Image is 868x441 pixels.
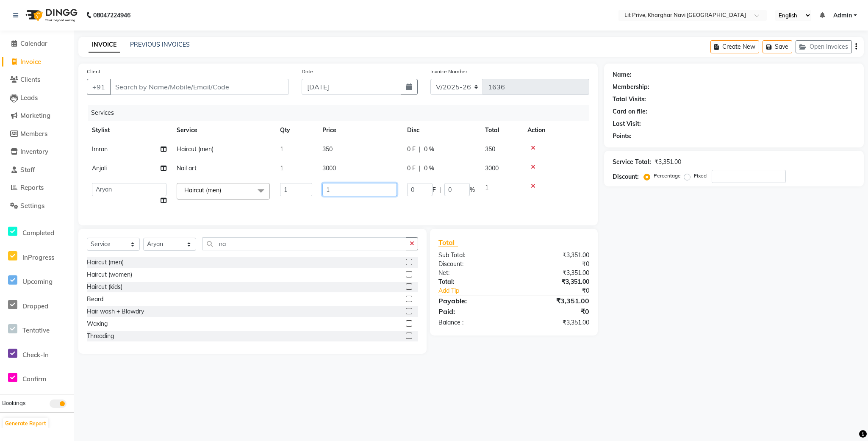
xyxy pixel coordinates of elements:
span: InProgress [22,253,54,261]
th: Qty [275,121,317,140]
span: | [439,186,441,194]
div: ₹0 [527,286,596,295]
a: Staff [2,165,72,175]
div: ₹3,351.00 [654,158,681,166]
a: Leads [2,93,72,103]
a: PREVIOUS INVOICES [130,41,190,48]
span: Completed [22,229,54,237]
div: ₹3,351.00 [514,251,596,260]
div: Haircut (women) [87,270,132,279]
div: Services [88,105,596,121]
span: 0 F [407,164,416,173]
span: Upcoming [22,277,53,286]
div: Payable: [432,296,514,306]
span: 1 [280,164,283,172]
input: Search or Scan [202,237,406,250]
a: Calendar [2,39,72,49]
th: Action [522,121,589,140]
div: Discount: [432,260,514,269]
div: Net: [432,269,514,277]
span: Invoice [20,58,41,66]
div: Hair wash + Blowdry [87,307,144,316]
a: Reports [2,183,72,193]
a: Members [2,129,72,139]
button: Generate Report [3,418,48,430]
label: Fixed [694,172,707,180]
div: Total: [432,277,514,286]
span: | [419,164,421,173]
span: Inventory [20,147,48,155]
span: Admin [833,11,852,20]
span: Reports [20,183,44,191]
div: Threading [87,332,114,341]
div: Sub Total: [432,251,514,260]
label: Invoice Number [430,68,467,75]
button: Open Invoices [796,40,852,53]
span: | [419,145,421,154]
span: Anjali [92,164,107,172]
div: Membership: [613,83,649,92]
div: Waxing [87,319,108,328]
span: Marketing [20,111,50,119]
label: Percentage [654,172,681,180]
span: 0 F [407,145,416,154]
div: Haircut (men) [87,258,124,267]
div: ₹0 [514,306,596,316]
span: % [470,186,475,194]
a: Clients [2,75,72,85]
a: Settings [2,201,72,211]
div: ₹3,351.00 [514,318,596,327]
img: logo [22,3,80,27]
span: Nail art [177,164,197,172]
span: 0 % [424,164,434,173]
span: Tentative [22,326,50,334]
span: 3000 [322,164,336,172]
div: Last Visit: [613,119,641,128]
div: Total Visits: [613,95,646,104]
a: Inventory [2,147,72,157]
span: 0 % [424,145,434,154]
span: 1 [280,145,283,153]
span: Haircut (men) [184,186,221,194]
span: Leads [20,94,38,102]
span: Total [438,238,458,247]
span: Staff [20,166,35,174]
span: Confirm [22,375,46,383]
span: Dropped [22,302,48,310]
span: Bookings [2,399,25,406]
a: Marketing [2,111,72,121]
div: Points: [613,132,632,141]
th: Disc [402,121,480,140]
span: Settings [20,202,44,210]
div: Haircut (kids) [87,283,122,291]
span: Members [20,130,47,138]
div: Paid: [432,306,514,316]
div: Discount: [613,172,639,181]
th: Total [480,121,522,140]
th: Service [172,121,275,140]
span: Clients [20,75,40,83]
a: x [221,186,225,194]
span: Check-In [22,351,49,359]
div: ₹3,351.00 [514,296,596,306]
th: Stylist [87,121,172,140]
span: 3000 [485,164,499,172]
a: INVOICE [89,37,120,53]
div: ₹3,351.00 [514,277,596,286]
span: Haircut (men) [177,145,214,153]
span: 1 [485,183,488,191]
div: ₹0 [514,260,596,269]
a: Add Tip [432,286,527,295]
div: Name: [613,70,632,79]
th: Price [317,121,402,140]
label: Client [87,68,100,75]
span: 350 [485,145,495,153]
button: +91 [87,79,111,95]
div: ₹3,351.00 [514,269,596,277]
label: Date [302,68,313,75]
span: F [433,186,436,194]
div: Card on file: [613,107,647,116]
button: Create New [710,40,759,53]
span: Imran [92,145,108,153]
a: Invoice [2,57,72,67]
